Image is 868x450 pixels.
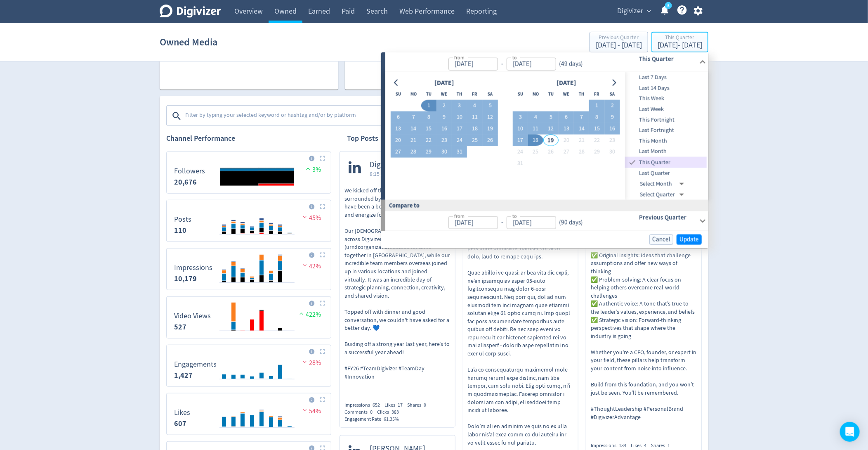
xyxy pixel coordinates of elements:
strong: 10,179 [174,274,197,284]
div: ( 90 days ) [556,218,583,227]
button: 12 [483,111,498,123]
span: 383 [392,409,399,415]
button: Digivizer [614,5,653,18]
svg: Followers 20,676 [170,155,328,190]
div: Previous Quarter [596,35,642,42]
dt: Engagements [174,360,217,369]
div: Shares [407,402,431,409]
span: Digivizer [370,160,419,170]
th: Saturday [483,88,498,100]
div: [DATE] - [DATE] [658,42,702,49]
strong: 607 [174,419,186,429]
button: 11 [528,123,543,135]
button: 16 [605,123,620,135]
div: Last Week [625,104,707,115]
button: 25 [467,135,482,146]
th: Friday [467,88,482,100]
img: positive-performance.svg [297,310,306,317]
span: Update [679,237,699,243]
span: expand_more [645,7,653,15]
button: 22 [421,135,436,146]
button: 22 [589,135,604,146]
span: This Week [625,94,707,103]
nav: presets [625,72,707,200]
div: Shares [651,442,675,449]
button: Previous Quarter[DATE] - [DATE] [590,32,648,52]
span: Last Month [625,147,707,156]
img: negative-performance.svg [301,214,309,220]
label: to [512,213,517,220]
button: 10 [513,123,528,135]
button: 14 [574,123,589,135]
dt: Likes [174,408,190,417]
span: Digivizer [617,5,643,18]
th: Sunday [513,88,528,100]
div: Likes [384,402,407,409]
button: 19 [483,123,498,135]
svg: Engagements 1,427 [170,348,328,383]
th: Wednesday [436,88,452,100]
div: from-to(49 days)This Quarter [385,52,708,72]
dt: Impressions [174,263,212,272]
p: We kicked off the new financial year surrounded by our people and it couldn’t have been a better ... [344,187,451,381]
button: 3 [513,111,528,123]
button: 4 [467,100,482,111]
img: Placeholder [320,397,325,403]
div: Clicks [377,409,403,416]
div: This Quarter [625,157,707,168]
h2: Top Posts [347,133,378,144]
button: This Quarter[DATE]- [DATE] [651,32,708,52]
div: Impressions [344,402,384,409]
button: 9 [605,111,620,123]
th: Monday [528,88,543,100]
button: 24 [513,146,528,158]
button: 10 [452,111,467,123]
button: 7 [574,111,589,123]
div: ( 49 days ) [556,59,587,69]
strong: 527 [174,322,186,332]
button: 30 [605,146,620,158]
button: 21 [574,135,589,146]
button: 13 [559,123,574,135]
span: 4 [644,442,646,449]
span: 61.35% [384,416,399,422]
span: 17 [398,402,403,408]
span: 28% [301,359,321,367]
text: 5 [668,3,670,9]
th: Saturday [605,88,620,100]
label: from [454,213,465,220]
span: Last Quarter [625,169,707,178]
th: Sunday [391,88,406,100]
span: Last 7 Days [625,73,707,82]
th: Wednesday [559,88,574,100]
button: 20 [391,135,406,146]
img: negative-performance.svg [301,359,309,365]
div: Open Intercom Messenger [840,422,860,442]
button: Go to next month [608,77,620,88]
button: 31 [513,158,528,169]
div: Compare to [381,200,708,211]
button: 17 [513,135,528,146]
div: Last Month [625,146,707,157]
button: 19 [543,135,559,146]
a: Digivizer8:15 AM [DATE] AESTWe kicked off the new financial year surrounded by our people and it ... [340,152,455,395]
button: 15 [421,123,436,135]
button: 12 [543,123,559,135]
label: from [454,54,465,61]
span: Cancel [652,237,670,243]
label: to [512,54,517,61]
button: 17 [452,123,467,135]
span: 45% [301,214,321,222]
span: This Quarter [637,158,707,167]
svg: Video Views 527 [170,300,328,335]
div: This Month [625,136,707,147]
img: Placeholder [320,252,325,258]
img: negative-performance.svg [301,407,309,413]
button: Update [677,234,702,245]
button: 6 [391,111,406,123]
img: Placeholder [320,156,325,161]
button: 27 [391,146,406,158]
button: 9 [436,111,452,123]
span: 42% [301,262,321,270]
button: 8 [421,111,436,123]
